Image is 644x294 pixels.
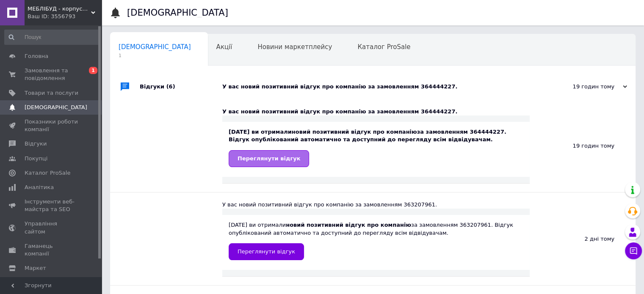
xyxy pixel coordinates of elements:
[292,129,417,135] b: новий позитивний відгук про компанію
[229,128,523,167] div: [DATE] ви отримали за замовленням 364444227. Відгук опублікований автоматично та доступний до пер...
[28,5,91,13] span: МЕБЛІБУД - корпусні меблі від виробника
[229,150,309,167] a: Переглянути відгук
[222,83,542,91] div: У вас новий позитивний відгук про компанію за замовленням 364444227.
[229,221,523,260] div: [DATE] ви отримали за замовленням 363207961. Відгук опублікований автоматично та доступний до пер...
[222,201,530,209] div: У вас новий позитивний відгук про компанію за замовленням 363207961.
[216,43,232,51] span: Акції
[25,89,78,97] span: Товари та послуги
[238,248,295,255] span: Переглянути відгук
[25,198,78,213] span: Інструменти веб-майстра та SEO
[229,243,304,260] a: Переглянути відгук
[25,52,48,60] span: Головна
[25,242,78,258] span: Гаманець компанії
[625,242,642,259] button: Чат з покупцем
[25,169,70,177] span: Каталог ProSale
[4,30,100,45] input: Пошук
[119,52,191,59] span: 1
[119,43,191,51] span: [DEMOGRAPHIC_DATA]
[238,155,300,162] span: Переглянути відгук
[25,184,54,191] span: Аналітика
[25,155,47,162] span: Покупці
[286,222,411,228] b: новий позитивний відгук про компанію
[28,13,102,20] div: Ваш ID: 3556793
[140,74,222,99] div: Відгуки
[222,108,530,115] div: У вас новий позитивний відгук про компанію за замовленням 364444227.
[25,67,78,82] span: Замовлення та повідомлення
[542,83,627,91] div: 19 годин тому
[25,104,87,111] span: [DEMOGRAPHIC_DATA]
[166,83,175,90] span: (6)
[257,43,332,51] span: Новини маркетплейсу
[89,67,97,74] span: 1
[530,192,636,285] div: 2 дні тому
[25,140,47,148] span: Відгуки
[25,118,78,133] span: Показники роботи компанії
[25,220,78,235] span: Управління сайтом
[357,43,410,51] span: Каталог ProSale
[25,264,46,272] span: Маркет
[127,8,228,18] h1: [DEMOGRAPHIC_DATA]
[530,99,636,192] div: 19 годин тому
